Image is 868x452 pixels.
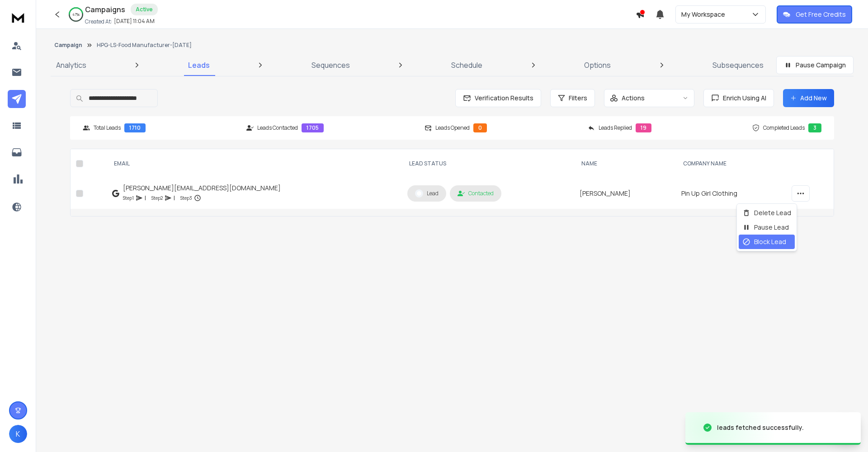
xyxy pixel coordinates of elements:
p: Step 1 [123,193,134,202]
p: Step 3 [180,193,192,202]
p: HPG-LS-Food Manufacturer-[DATE] [97,42,192,49]
div: leads fetched successfully. [717,423,804,432]
p: Subsequences [712,60,764,71]
td: Pin Up Girl Clothing [676,178,786,209]
span: Filters [569,94,587,103]
p: Get Free Credits [796,10,846,19]
th: EMAIL [107,149,402,178]
p: | [174,193,175,202]
p: Step 2 [151,193,163,202]
td: [PERSON_NAME] [574,178,676,209]
div: 0 [473,123,487,132]
div: 1710 [124,123,146,132]
p: Sequences [311,60,350,71]
th: LEAD STATUS [402,149,574,178]
p: Pause Lead [754,223,789,232]
p: Created At: [85,18,112,25]
a: Sequences [306,54,355,76]
p: My Workspace [681,10,729,19]
p: Analytics [56,60,86,71]
p: 47 % [72,12,80,17]
div: 19 [636,123,651,132]
button: Enrich Using AI [703,89,774,107]
span: Verification Results [471,94,533,103]
div: [PERSON_NAME][EMAIL_ADDRESS][DOMAIN_NAME] [123,184,281,193]
a: Leads [183,54,215,76]
button: Verification Results [455,89,541,107]
div: Lead [415,189,439,198]
p: Options [584,60,611,71]
div: Active [131,4,158,15]
p: [DATE] 11:04 AM [114,18,155,25]
button: Pause Campaign [776,56,854,74]
div: 1705 [302,123,324,132]
button: Add New [783,89,834,107]
th: Company Name [676,149,786,178]
p: Leads Contacted [257,124,298,132]
p: Leads Replied [599,124,632,132]
button: Get Free Credits [777,5,852,24]
p: Leads [188,60,210,71]
p: | [145,193,146,202]
p: Leads Opened [435,124,470,132]
p: Delete Lead [754,208,791,217]
th: NAME [574,149,676,178]
p: Block Lead [754,237,786,246]
p: Schedule [451,60,482,71]
img: logo [9,9,27,26]
button: Campaign [54,42,82,49]
p: Total Leads [94,124,121,132]
a: Options [579,54,616,76]
a: Analytics [51,54,92,76]
a: Subsequences [707,54,769,76]
button: K [9,425,27,443]
p: Actions [622,94,645,103]
button: Filters [550,89,595,107]
div: Contacted [458,190,494,197]
a: Schedule [446,54,488,76]
h1: Campaigns [85,4,125,15]
div: 3 [808,123,821,132]
p: Completed Leads [763,124,805,132]
span: Enrich Using AI [719,94,766,103]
